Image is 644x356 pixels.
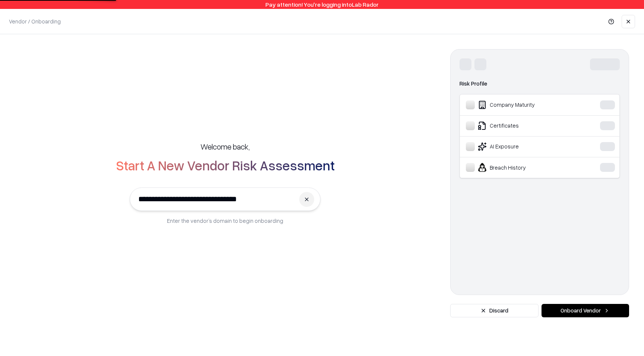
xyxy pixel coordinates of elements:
[466,100,577,109] div: Company Maturity
[542,304,629,317] button: Onboard Vendor
[460,79,620,88] div: Risk Profile
[116,158,335,173] h2: Start A New Vendor Risk Assessment
[167,217,283,225] p: Enter the vendor’s domain to begin onboarding
[9,17,61,25] p: Vendor / Onboarding
[450,304,539,317] button: Discard
[201,141,250,152] h5: Welcome back,
[466,142,577,151] div: AI Exposure
[466,163,577,172] div: Breach History
[466,121,577,130] div: Certificates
